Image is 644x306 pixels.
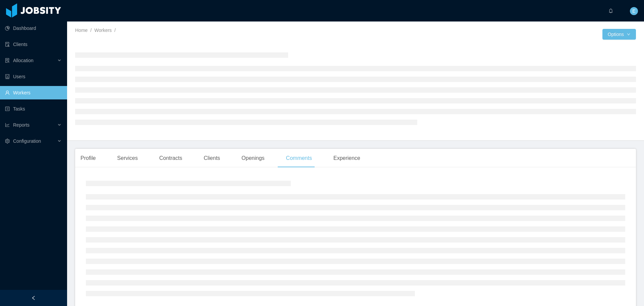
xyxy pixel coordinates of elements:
div: Openings [236,149,270,168]
a: Home [75,28,88,33]
a: icon: pie-chartDashboard [5,21,62,35]
div: Comments [281,149,317,168]
a: icon: robotUsers [5,70,62,83]
a: icon: profileTasks [5,102,62,116]
a: icon: userWorkers [5,86,62,99]
i: icon: bell [608,8,613,13]
div: Experience [328,149,366,168]
span: Reports [13,122,30,128]
button: Optionsicon: down [602,29,636,40]
div: Clients [198,149,225,168]
div: Profile [75,149,101,168]
span: / [114,28,116,33]
span: Allocation [13,58,34,63]
i: icon: solution [5,58,10,63]
span: Configuration [13,138,41,144]
i: icon: setting [5,139,10,143]
i: icon: line-chart [5,123,10,127]
span: E [632,7,635,15]
a: icon: auditClients [5,38,62,51]
div: Contracts [154,149,187,168]
span: / [90,28,92,33]
a: Workers [94,28,112,33]
div: Services [112,149,143,168]
sup: 0 [613,5,620,12]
